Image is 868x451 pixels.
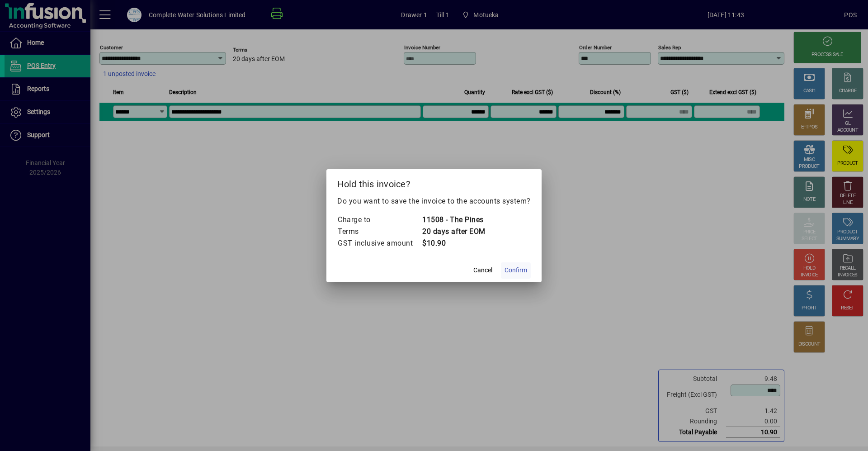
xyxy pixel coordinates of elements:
[337,237,422,249] td: GST inclusive amount
[422,214,486,226] td: 11508 - The Pines
[473,266,492,275] span: Cancel
[501,262,531,279] button: Confirm
[468,262,497,279] button: Cancel
[505,266,527,275] span: Confirm
[422,226,486,237] td: 20 days after EOM
[326,169,542,195] h2: Hold this invoice?
[422,237,486,249] td: $10.90
[337,226,422,237] td: Terms
[337,196,531,207] p: Do you want to save the invoice to the accounts system?
[337,214,422,226] td: Charge to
